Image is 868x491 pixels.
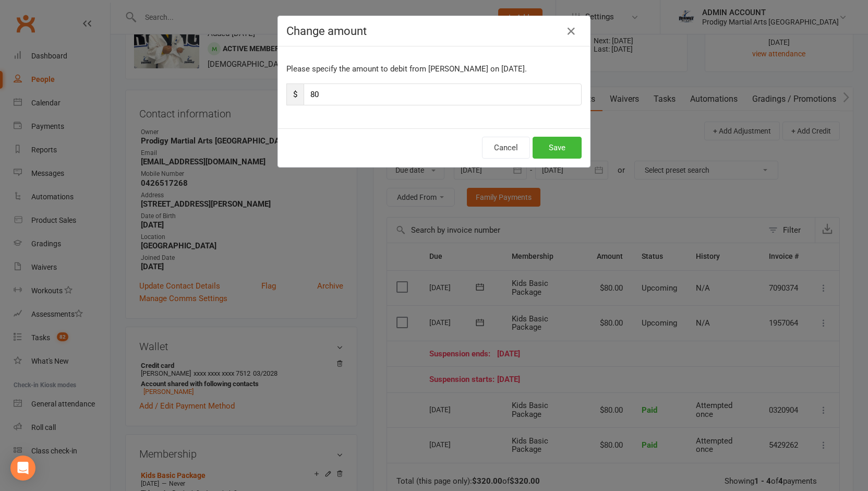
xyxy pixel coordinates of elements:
[533,137,582,159] button: Save
[286,63,582,75] p: Please specify the amount to debit from [PERSON_NAME] on [DATE].
[286,25,582,38] h4: Change amount
[482,137,530,159] button: Cancel
[286,83,304,105] span: $
[563,23,580,40] button: Close
[10,456,35,481] div: Open Intercom Messenger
